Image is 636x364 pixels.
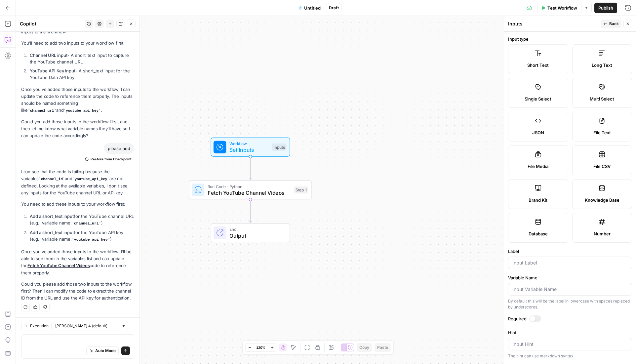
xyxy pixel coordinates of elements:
[30,214,74,219] strong: Add a short_text input
[598,5,613,11] span: Publish
[529,197,547,203] span: Brand Kit
[21,281,134,302] p: Could you please add those two inputs to the workflow first? Then I can modify the code to extrac...
[592,62,612,68] span: Long Text
[86,346,119,355] button: Auto Mode
[189,181,312,200] div: Run Code · PythonFetch YouTube Channel VideosStep 1
[95,348,116,354] span: Auto Mode
[30,323,49,329] span: Execution
[249,199,252,222] g: Edge from step_1 to end
[28,213,134,227] li: for the YouTube channel URL (e.g., variable name: )
[91,156,132,162] span: Restore from Checkpoint
[189,138,312,157] div: WorkflowSet InputsInputs
[21,322,52,330] button: Execution
[528,163,548,170] span: File Media
[508,353,632,359] div: The hint can use markdown syntax.
[63,109,100,113] code: youtube_api_key
[30,230,74,235] strong: Add a short_text input
[359,344,369,350] span: Copy
[512,286,628,293] input: Input Variable Name
[527,62,549,68] span: Short Text
[104,143,134,154] div: please add
[21,168,134,196] p: I can see that the code is failing because the variables and are not defined. Looking at the avai...
[30,68,75,73] strong: YouTube API Key input
[208,189,291,197] span: Fetch YouTube Channel Videos
[72,222,101,225] code: channel_url
[55,323,119,329] input: Claude Sonnet 4 (default)
[28,109,56,113] code: channel_url
[72,238,110,242] code: youtube_api_key
[229,226,283,232] span: End
[593,163,611,170] span: File CSV
[27,263,90,268] a: Fetch YouTube Channel Videos
[508,315,632,322] label: Required
[28,67,134,81] li: - A short_text input for the YouTube Data API key
[256,345,265,350] span: 120%
[229,232,283,240] span: Output
[294,186,308,194] div: Step 1
[357,343,372,352] button: Copy
[82,155,134,163] button: Restore from Checkpoint
[508,274,632,281] label: Variable Name
[512,260,628,266] input: Input Label
[525,96,551,102] span: Single Select
[21,86,134,114] p: Once you've added those inputs to the workflow, I can update the code to reference them properly....
[609,21,619,27] span: Back
[594,230,611,237] span: Number
[585,197,619,203] span: Knowledge Base
[547,5,577,11] span: Test Workflow
[28,52,134,65] li: - A short_text input to capture the YouTube channel URL
[508,298,632,310] div: By default this will be the label in lowercase with spaces replaced by underscores.
[594,3,617,13] button: Publish
[508,20,599,27] div: Inputs
[229,141,269,147] span: Workflow
[304,5,321,11] span: Untitled
[20,20,83,27] div: Copilot
[329,5,339,11] span: Draft
[508,329,632,336] label: Hint
[21,201,134,208] p: You need to add these inputs to your workflow first:
[249,157,252,180] g: Edge from start to step_1
[537,3,581,13] button: Test Workflow
[508,248,632,255] label: Label
[39,177,65,181] code: channel_id
[28,229,134,243] li: for the YouTube API key (e.g., variable name: )
[601,20,621,28] button: Back
[532,129,544,136] span: JSON
[529,230,548,237] span: Database
[375,343,391,352] button: Paste
[590,96,614,102] span: Multi Select
[72,177,109,181] code: youtube_api_key
[377,344,388,350] span: Paste
[21,118,134,139] p: Could you add those inputs to the workflow first, and then let me know what variable names they'l...
[21,248,134,276] p: Once you've added those inputs to the workflow, I'll be able to see them in the variables list an...
[272,143,286,151] div: Inputs
[189,223,312,242] div: EndOutput
[508,36,632,42] label: Input type
[21,40,134,47] p: You'll need to add two inputs to your workflow first:
[30,53,67,58] strong: Channel URL input
[229,146,269,154] span: Set Inputs
[593,129,611,136] span: File Text
[294,3,325,13] button: Untitled
[208,183,291,189] span: Run Code · Python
